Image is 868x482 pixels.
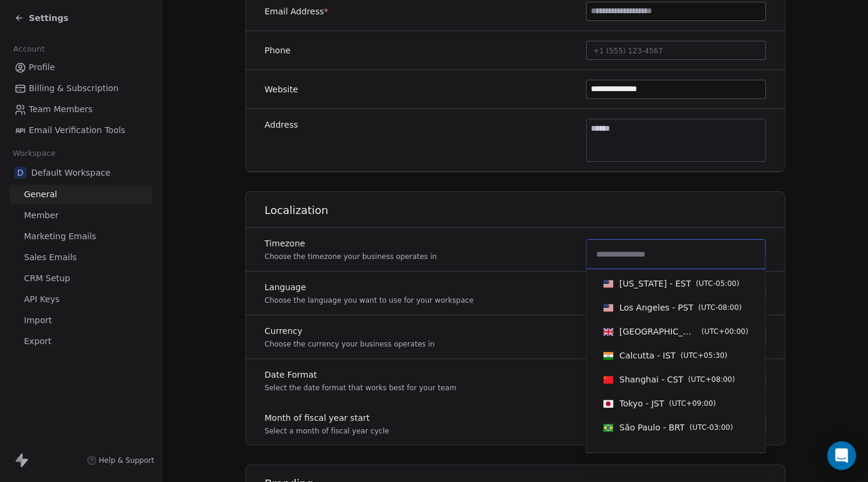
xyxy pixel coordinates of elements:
[698,302,741,313] span: ( UTC-08:00 )
[701,326,748,337] span: ( UTC+00:00 )
[620,350,676,361] span: Calcutta - IST
[679,446,722,457] span: ( UTC-05:00 )
[620,326,697,338] span: [GEOGRAPHIC_DATA] - GMT
[620,278,692,290] span: [US_STATE] - EST
[620,302,693,314] span: Los Angeles - PST
[696,278,739,289] span: ( UTC-05:00 )
[620,421,685,433] span: São Paulo - BRT
[620,445,675,457] span: Toronto - EST
[620,373,684,385] span: Shanghai - CST
[688,374,735,385] span: ( UTC+08:00 )
[690,422,733,433] span: ( UTC-03:00 )
[669,398,716,409] span: ( UTC+09:00 )
[680,350,727,361] span: ( UTC+05:30 )
[620,397,665,409] span: Tokyo - JST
